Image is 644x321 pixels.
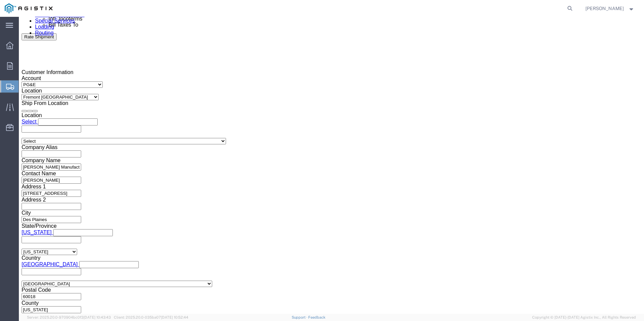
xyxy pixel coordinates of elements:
a: Support [292,315,309,319]
a: Feedback [308,315,325,319]
iframe: FS Legacy Container [19,17,644,314]
img: logo [5,3,53,13]
span: LUIS CORTES [585,5,624,12]
span: Copyright © [DATE]-[DATE] Agistix Inc., All Rights Reserved [532,315,636,320]
span: Server: 2025.20.0-970904bc0f3 [27,315,111,319]
span: Client: 2025.20.0-035ba07 [114,315,188,319]
span: [DATE] 10:43:43 [84,315,111,319]
button: [PERSON_NAME] [585,4,635,12]
span: [DATE] 10:52:44 [161,315,188,319]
